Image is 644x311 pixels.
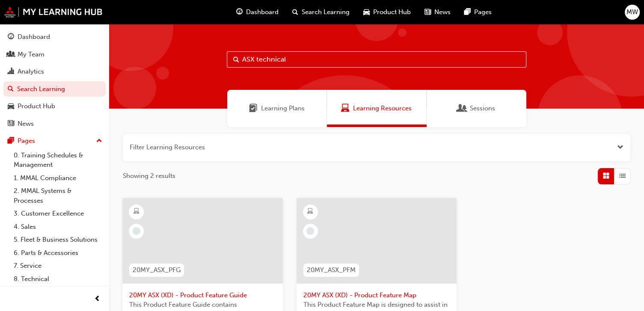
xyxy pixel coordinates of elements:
a: 3. Customer Excellence [10,207,106,220]
button: Pages [3,133,106,149]
span: car-icon [363,7,370,18]
span: 20MY_ASX_PFG [133,265,181,275]
span: Showing 2 results [123,171,175,181]
img: mmal [4,6,103,18]
button: DashboardMy TeamAnalyticsSearch LearningProduct HubNews [3,27,106,133]
div: Analytics [18,67,44,77]
span: 20MY ASX (XD) - Product Feature Map [303,290,450,300]
span: Sessions [470,104,495,113]
a: SessionsSessions [427,90,526,127]
span: 20MY ASX (XD) - Product Feature Guide [129,290,276,300]
a: guage-iconDashboard [229,3,285,21]
span: Sessions [458,104,466,113]
a: Dashboard [3,29,106,45]
span: pages-icon [8,137,14,145]
span: News [434,7,451,17]
span: news-icon [8,120,14,128]
a: My Team [3,47,106,62]
a: Analytics [3,64,106,80]
a: 9. MyLH Information [10,285,106,299]
span: guage-icon [8,33,14,41]
div: News [18,119,34,129]
span: Grid [603,171,609,181]
span: search-icon [8,86,14,93]
a: search-iconSearch Learning [285,3,356,21]
span: search-icon [292,7,298,18]
a: 2. MMAL Systems & Processes [10,184,106,207]
div: Product Hub [18,101,55,111]
span: prev-icon [94,294,101,305]
span: List [619,171,626,181]
span: Learning Resources [341,104,350,113]
span: people-icon [8,51,14,59]
a: Learning ResourcesLearning Resources [327,90,427,127]
a: Learning PlansLearning Plans [227,90,327,127]
div: Dashboard [18,32,50,42]
a: 7. Service [10,259,106,272]
span: learningResourceType_ELEARNING-icon [307,206,313,217]
span: pages-icon [464,7,471,18]
span: Search Learning [302,7,350,17]
a: 8. Technical [10,272,106,286]
input: Search... [227,51,526,68]
a: Search Learning [3,81,106,97]
span: chart-icon [8,68,14,76]
a: 5. Fleet & Business Solutions [10,233,106,246]
span: learningRecordVerb_NONE-icon [306,227,314,235]
div: My Team [18,50,45,59]
a: Product Hub [3,98,106,114]
button: Open the filter [617,142,623,152]
span: Search [233,55,239,65]
span: learningRecordVerb_NONE-icon [133,227,140,235]
a: news-iconNews [418,3,457,21]
a: 0. Training Schedules & Management [10,149,106,172]
span: Dashboard [246,7,279,17]
a: News [3,116,106,132]
span: Pages [474,7,492,17]
span: Product Hub [373,7,411,17]
a: 1. MMAL Compliance [10,172,106,185]
span: Learning Plans [249,104,258,113]
span: news-icon [424,7,431,18]
span: Learning Resources [353,104,412,113]
span: learningResourceType_ELEARNING-icon [134,206,139,217]
span: guage-icon [236,7,243,18]
span: MW [626,7,638,17]
button: MW [625,5,640,20]
span: up-icon [96,136,102,147]
div: Pages [18,136,35,146]
a: pages-iconPages [457,3,499,21]
a: 4. Sales [10,220,106,234]
span: Learning Plans [261,104,305,113]
a: 6. Parts & Accessories [10,246,106,260]
span: 20MY_ASX_PFM [307,265,356,275]
a: car-iconProduct Hub [356,3,418,21]
span: car-icon [8,103,14,110]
